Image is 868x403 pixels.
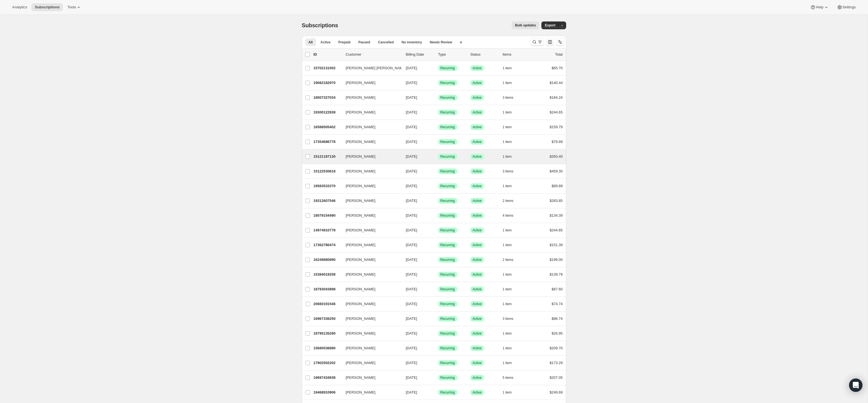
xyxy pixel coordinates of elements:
[473,346,482,350] span: Active
[314,300,563,308] div: 20660191546[PERSON_NAME][DATE]SuccessRecurringSuccessActive1 item$74.74
[552,287,563,291] span: $87.60
[406,331,417,335] span: [DATE]
[552,317,563,321] span: $86.74
[440,66,455,70] span: Recurring
[314,330,563,337] div: 18795135290[PERSON_NAME][DATE]SuccessRecurringSuccessActive1 item$26.95
[9,3,30,11] button: Analytics
[314,212,563,219] div: 18079154490[PERSON_NAME][DATE]SuccessRecurringSuccessActive4 items$134.39
[406,375,417,380] span: [DATE]
[503,374,520,382] button: 5 items
[406,81,417,85] span: [DATE]
[503,213,514,218] span: 4 items
[12,5,27,9] span: Analytics
[546,38,554,46] button: Customize table column order and visibility
[503,108,518,116] button: 1 item
[550,228,563,232] span: $244.65
[406,110,417,114] span: [DATE]
[302,22,338,28] span: Subscriptions
[440,110,455,115] span: Recurring
[314,110,341,115] p: 19300122938
[440,169,455,174] span: Recurring
[342,300,398,308] button: [PERSON_NAME]
[556,38,564,46] button: Sort the results
[503,287,512,291] span: 1 item
[314,359,563,367] div: 17902502202[PERSON_NAME][DATE]SuccessRecurringSuccessActive1 item$173.29
[342,388,398,397] button: [PERSON_NAME]
[406,243,417,247] span: [DATE]
[440,125,455,129] span: Recurring
[550,199,563,203] span: $283.85
[314,169,341,174] p: 15122530618
[849,379,862,392] div: Open Intercom Messenger
[314,315,563,323] div: 16967336250[PERSON_NAME][DATE]SuccessRecurringSuccessActive3 items$86.74
[440,317,455,321] span: Recurring
[346,228,376,233] span: [PERSON_NAME]
[314,167,563,175] div: 15122530618[PERSON_NAME][DATE]SuccessRecurringSuccessActive3 items$459.30
[503,390,512,395] span: 1 item
[64,3,85,11] button: Tools
[550,346,563,350] span: $209.70
[473,361,482,365] span: Active
[406,287,417,291] span: [DATE]
[473,258,482,262] span: Active
[503,300,518,308] button: 1 item
[346,360,376,366] span: [PERSON_NAME]
[406,361,417,365] span: [DATE]
[440,81,455,85] span: Recurring
[309,40,313,44] span: All
[346,272,376,277] span: [PERSON_NAME]
[314,108,563,116] div: 19300122938[PERSON_NAME][DATE]SuccessRecurringSuccessActive1 item$244.65
[314,52,563,57] div: IDCustomerBilling DateTypeStatusItemsTotal
[342,167,398,176] button: [PERSON_NAME]
[406,125,417,129] span: [DATE]
[342,241,398,249] button: [PERSON_NAME]
[550,125,563,129] span: $159.79
[503,138,518,146] button: 1 item
[406,184,417,188] span: [DATE]
[807,3,832,11] button: Help
[440,346,455,350] span: Recurring
[401,40,422,44] span: No inventory
[503,389,518,396] button: 1 item
[440,213,455,218] span: Recurring
[314,301,341,307] p: 20660191546
[314,272,341,277] p: 15384019258
[406,199,417,203] span: [DATE]
[346,52,401,57] p: Customer
[406,317,417,321] span: [DATE]
[440,302,455,306] span: Recurring
[314,390,341,395] p: 19468910906
[406,154,417,159] span: [DATE]
[550,213,563,217] span: $134.39
[473,169,482,174] span: Active
[342,270,398,279] button: [PERSON_NAME]
[430,40,452,44] span: Needs Review
[503,184,512,188] span: 1 item
[342,285,398,294] button: [PERSON_NAME]
[834,3,859,11] button: Settings
[346,95,376,100] span: [PERSON_NAME]
[503,285,518,293] button: 1 item
[342,373,398,382] button: [PERSON_NAME]
[440,272,455,277] span: Recurring
[440,243,455,247] span: Recurring
[473,81,482,85] span: Active
[470,52,498,57] p: Status
[314,226,563,234] div: 14974910778[PERSON_NAME][DATE]SuccessRecurringSuccessActive1 item$244.65
[314,389,563,396] div: 19468910906[PERSON_NAME][DATE]SuccessRecurringSuccessActive1 item$249.69
[342,182,398,191] button: [PERSON_NAME]
[503,243,512,247] span: 1 item
[552,66,563,70] span: $65.70
[473,140,482,144] span: Active
[440,331,455,336] span: Recurring
[503,125,512,129] span: 1 item
[473,272,482,277] span: Active
[503,226,518,234] button: 1 item
[342,344,398,353] button: [PERSON_NAME]
[503,52,531,57] div: Items
[503,344,518,352] button: 1 item
[346,169,376,174] span: [PERSON_NAME]
[473,228,482,233] span: Active
[473,110,482,115] span: Active
[473,331,482,336] span: Active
